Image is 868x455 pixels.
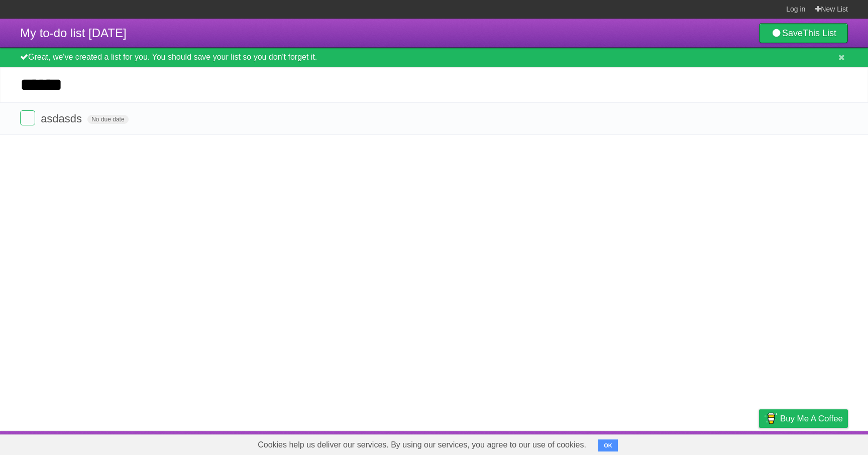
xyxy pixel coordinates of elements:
[248,435,596,455] span: Cookies help us deliver our services. By using our services, you agree to our use of cookies.
[803,28,836,38] b: This List
[759,409,848,428] a: Buy me a coffee
[20,110,35,125] label: Done
[759,23,848,43] a: SaveThis List
[785,433,848,452] a: Suggest a feature
[625,433,646,452] a: About
[712,433,734,452] a: Terms
[746,433,772,452] a: Privacy
[41,112,84,125] span: asdasds
[780,410,843,427] span: Buy me a coffee
[87,115,128,124] span: No due date
[659,433,699,452] a: Developers
[764,410,778,427] img: Buy me a coffee
[20,26,127,40] span: My to-do list [DATE]
[598,439,618,451] button: OK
